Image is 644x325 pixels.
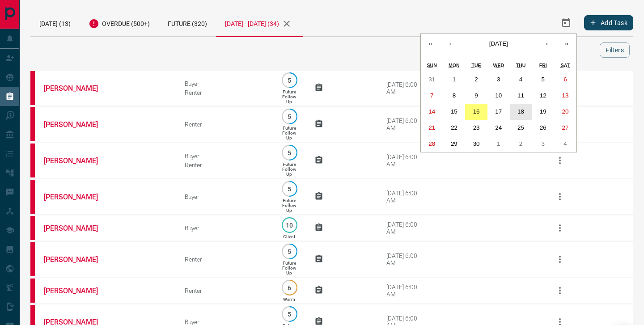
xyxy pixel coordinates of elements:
[540,92,547,99] abbr: September 12, 2025
[44,224,111,232] a: [PERSON_NAME]
[286,222,293,228] p: 10
[489,40,508,47] span: [DATE]
[561,63,570,68] abbr: Saturday
[519,76,522,83] abbr: September 4, 2025
[473,124,480,131] abbr: September 23, 2025
[185,193,264,200] div: Buyer
[554,72,576,88] button: September 6, 2025
[451,108,458,115] abbr: September 15, 2025
[451,140,458,147] abbr: September 29, 2025
[386,153,424,168] div: [DATE] 6:00 AM
[495,108,502,115] abbr: September 17, 2025
[30,216,35,240] div: property.ca
[532,136,554,152] button: October 3, 2025
[443,88,466,104] button: September 8, 2025
[44,156,111,165] a: [PERSON_NAME]
[516,63,526,68] abbr: Thursday
[473,108,480,115] abbr: September 16, 2025
[519,140,522,147] abbr: October 2, 2025
[428,108,435,115] abbr: September 14, 2025
[428,76,435,83] abbr: August 31, 2025
[185,89,264,96] div: Renter
[465,120,487,136] button: September 23, 2025
[286,284,293,291] p: 6
[487,72,510,88] button: September 3, 2025
[554,120,576,136] button: September 27, 2025
[517,124,524,131] abbr: September 25, 2025
[563,140,567,147] abbr: October 4, 2025
[286,311,293,317] p: 5
[449,63,460,68] abbr: Monday
[487,136,510,152] button: October 1, 2025
[185,121,264,128] div: Renter
[541,140,544,147] abbr: October 3, 2025
[283,297,295,302] p: Warm
[532,120,554,136] button: September 26, 2025
[30,279,35,303] div: property.ca
[30,180,35,214] div: property.ca
[532,104,554,120] button: September 19, 2025
[44,84,111,93] a: [PERSON_NAME]
[44,193,111,201] a: [PERSON_NAME]
[510,72,532,88] button: September 4, 2025
[554,104,576,120] button: September 20, 2025
[185,256,264,263] div: Renter
[430,92,433,99] abbr: September 7, 2025
[517,108,524,115] abbr: September 18, 2025
[30,71,35,105] div: property.ca
[427,63,437,68] abbr: Sunday
[475,92,478,99] abbr: September 9, 2025
[584,15,633,30] button: Add Task
[80,9,159,36] div: Overdue (500+)
[185,161,264,169] div: Renter
[557,34,576,54] button: »
[428,124,435,131] abbr: September 21, 2025
[282,198,296,213] p: Future Follow Up
[286,77,293,84] p: 5
[386,117,424,131] div: [DATE] 6:00 AM
[554,88,576,104] button: September 13, 2025
[510,104,532,120] button: September 18, 2025
[532,88,554,104] button: September 12, 2025
[493,63,504,68] abbr: Wednesday
[185,224,264,232] div: Buyer
[537,34,557,54] button: ›
[510,136,532,152] button: October 2, 2025
[541,76,544,83] abbr: September 5, 2025
[497,76,500,83] abbr: September 3, 2025
[472,63,481,68] abbr: Tuesday
[497,140,500,147] abbr: October 1, 2025
[540,108,547,115] abbr: September 19, 2025
[44,255,111,264] a: [PERSON_NAME]
[443,104,466,120] button: September 15, 2025
[386,81,424,95] div: [DATE] 6:00 AM
[286,248,293,255] p: 5
[421,136,443,152] button: September 28, 2025
[562,92,568,99] abbr: September 13, 2025
[386,190,424,204] div: [DATE] 6:00 AM
[421,88,443,104] button: September 7, 2025
[487,104,510,120] button: September 17, 2025
[475,76,478,83] abbr: September 2, 2025
[286,149,293,156] p: 5
[30,107,35,141] div: property.ca
[443,136,466,152] button: September 29, 2025
[282,261,296,275] p: Future Follow Up
[30,242,35,276] div: property.ca
[451,124,458,131] abbr: September 22, 2025
[282,89,296,104] p: Future Follow Up
[532,72,554,88] button: September 5, 2025
[563,76,567,83] abbr: September 6, 2025
[453,92,456,99] abbr: September 8, 2025
[421,34,441,54] button: «
[555,12,577,34] button: Select Date Range
[421,72,443,88] button: August 31, 2025
[185,287,264,294] div: Renter
[386,221,424,235] div: [DATE] 6:00 AM
[487,120,510,136] button: September 24, 2025
[159,9,216,36] div: Future (320)
[465,104,487,120] button: September 16, 2025
[510,120,532,136] button: September 25, 2025
[185,152,264,160] div: Buyer
[562,108,568,115] abbr: September 20, 2025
